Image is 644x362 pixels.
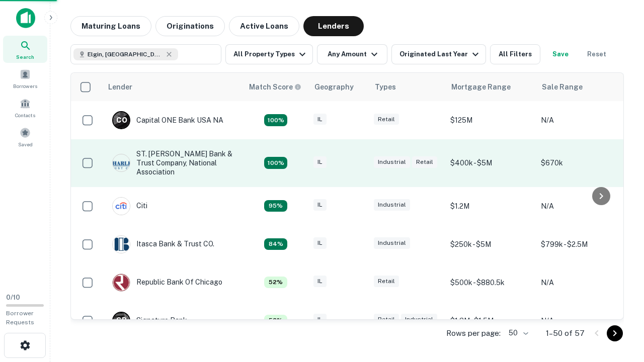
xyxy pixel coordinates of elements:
div: Retail [374,314,399,325]
h6: Match Score [249,81,299,93]
span: Borrowers [13,82,37,90]
td: N/A [536,187,626,225]
div: Capitalize uses an advanced AI algorithm to match your search with the best lender. The match sco... [264,157,287,169]
p: S B [116,315,126,326]
span: Search [16,53,34,61]
button: Lenders [303,16,364,36]
p: 1–50 of 57 [546,327,585,339]
div: IL [313,156,327,168]
button: Maturing Loans [70,16,151,36]
button: Originations [155,16,225,36]
div: Retail [412,156,437,168]
div: Republic Bank Of Chicago [112,274,222,292]
td: N/A [536,263,626,302]
button: Go to next page [607,325,623,341]
span: Elgin, [GEOGRAPHIC_DATA], [GEOGRAPHIC_DATA] [88,50,163,59]
div: Citi [112,197,147,215]
td: N/A [536,302,626,340]
div: Capital ONE Bank USA NA [112,111,223,129]
th: Lender [102,73,243,101]
th: Capitalize uses an advanced AI algorithm to match your search with the best lender. The match sco... [243,73,308,101]
div: Sale Range [542,81,583,93]
button: All Property Types [225,44,313,64]
span: Borrower Requests [6,310,34,326]
div: IL [313,114,327,125]
td: $400k - $5M [445,139,536,187]
td: $250k - $5M [445,225,536,263]
button: Reset [581,44,613,64]
div: Itasca Bank & Trust CO. [112,235,214,253]
th: Mortgage Range [445,73,536,101]
div: Capitalize uses an advanced AI algorithm to match your search with the best lender. The match sco... [264,238,287,250]
div: Industrial [374,156,410,168]
div: 50 [505,326,530,340]
div: Capitalize uses an advanced AI algorithm to match your search with the best lender. The match sco... [264,315,287,327]
th: Sale Range [536,73,626,101]
button: Active Loans [229,16,299,36]
button: Originated Last Year [391,44,486,64]
div: ST. [PERSON_NAME] Bank & Trust Company, National Association [112,149,233,177]
div: Originated Last Year [399,48,481,60]
th: Geography [308,73,369,101]
button: Any Amount [317,44,387,64]
td: $1.3M - $1.5M [445,302,536,340]
div: Industrial [374,237,410,249]
div: Types [375,81,396,93]
div: Capitalize uses an advanced AI algorithm to match your search with the best lender. The match sco... [264,277,287,289]
button: All Filters [490,44,540,64]
div: Retail [374,114,399,125]
td: N/A [536,101,626,139]
p: Rows per page: [446,327,501,339]
td: $125M [445,101,536,139]
div: Signature Bank [112,312,187,330]
div: Capitalize uses an advanced AI algorithm to match your search with the best lender. The match sco... [249,81,301,93]
a: Borrowers [3,65,47,92]
div: IL [313,237,327,249]
div: Capitalize uses an advanced AI algorithm to match your search with the best lender. The match sco... [264,200,287,212]
div: Geography [314,81,354,93]
th: Types [369,73,445,101]
img: picture [113,154,130,171]
span: 0 / 10 [6,294,20,301]
div: Retail [374,276,399,287]
td: $670k [536,139,626,187]
div: Industrial [374,199,410,211]
p: C O [116,115,127,126]
a: Saved [3,123,47,150]
td: $799k - $2.5M [536,225,626,263]
div: Capitalize uses an advanced AI algorithm to match your search with the best lender. The match sco... [264,114,287,126]
span: Saved [18,140,33,148]
button: Save your search to get updates of matches that match your search criteria. [544,44,577,64]
a: Search [3,36,47,63]
img: picture [113,198,130,215]
div: Lender [108,81,132,93]
div: Mortgage Range [451,81,511,93]
div: IL [313,276,327,287]
td: $1.2M [445,187,536,225]
td: $500k - $880.5k [445,263,536,302]
img: capitalize-icon.png [16,8,35,28]
div: IL [313,314,327,325]
span: Contacts [15,111,35,119]
a: Contacts [3,94,47,121]
iframe: Chat Widget [594,282,644,330]
img: picture [113,236,130,253]
img: picture [113,274,130,291]
div: Industrial [401,314,437,325]
div: IL [313,199,327,211]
